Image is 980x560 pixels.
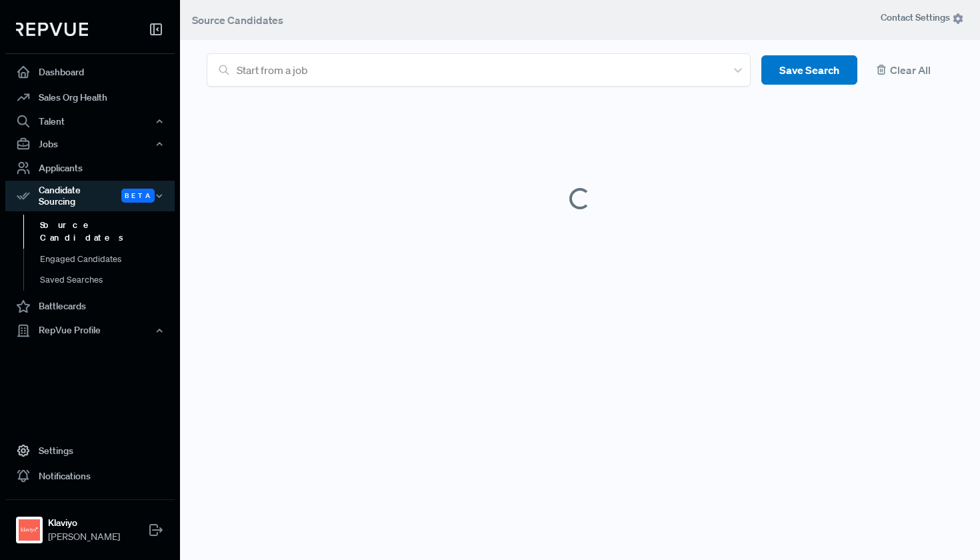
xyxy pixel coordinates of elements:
[5,499,175,549] a: KlaviyoKlaviyo[PERSON_NAME]
[192,13,283,27] span: Source Candidates
[23,215,193,249] a: Source Candidates
[5,181,175,211] div: Candidate Sourcing
[23,269,193,291] a: Saved Searches
[5,463,175,489] a: Notifications
[5,319,175,342] button: RepVue Profile
[19,519,40,541] img: Klaviyo
[48,530,120,544] span: [PERSON_NAME]
[23,249,193,270] a: Engaged Candidates
[121,189,155,203] span: Beta
[48,516,120,530] strong: Klaviyo
[881,11,964,25] span: Contact Settings
[5,438,175,463] a: Settings
[5,155,175,181] a: Applicants
[5,181,175,211] button: Candidate Sourcing Beta
[868,55,953,85] button: Clear All
[16,23,88,36] img: RepVue
[5,110,175,133] button: Talent
[761,55,857,85] button: Save Search
[5,85,175,110] a: Sales Org Health
[5,133,175,155] button: Jobs
[5,59,175,85] a: Dashboard
[5,294,175,319] a: Battlecards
